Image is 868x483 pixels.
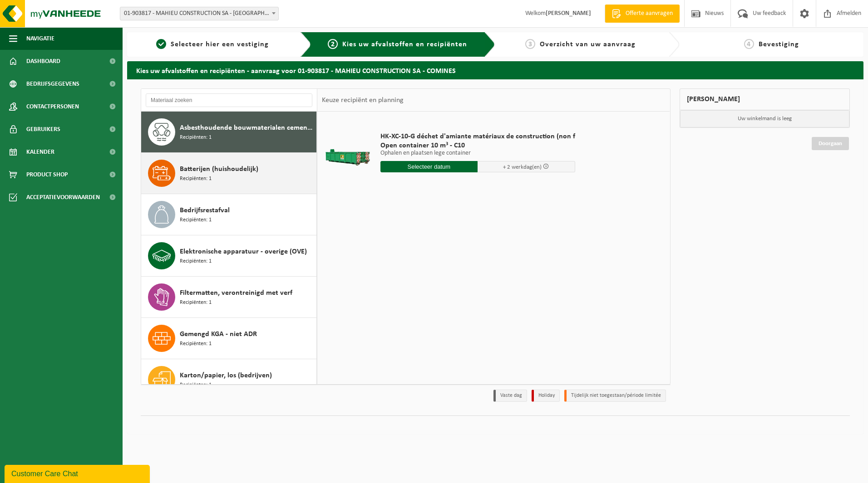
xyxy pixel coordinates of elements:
[141,235,317,277] button: Elektronische apparatuur - overige (OVE) Recipiënten: 1
[328,39,338,49] span: 2
[26,50,60,73] span: Dashboard
[180,257,212,266] span: Recipiënten: 1
[132,39,293,50] a: 1Selecteer hier een vestiging
[26,186,100,209] span: Acceptatievoorwaarden
[180,122,314,133] span: Asbesthoudende bouwmaterialen cementgebonden (hechtgebonden)
[26,27,54,50] span: Navigatie
[744,39,754,49] span: 4
[26,95,79,118] span: Contactpersonen
[141,153,317,194] button: Batterijen (huishoudelijk) Recipiënten: 1
[180,175,212,183] span: Recipiënten: 1
[380,132,575,141] span: HK-XC-10-G déchet d'amiante matériaux de construction (non f
[503,164,542,170] span: + 2 werkdag(en)
[146,93,312,107] input: Materiaal zoeken
[26,118,60,141] span: Gebruikers
[141,277,317,318] button: Filtermatten, verontreinigd met verf Recipiënten: 1
[317,89,408,112] div: Keuze recipiënt en planning
[180,133,212,142] span: Recipiënten: 1
[180,246,307,257] span: Elektronische apparatuur - overige (OVE)
[120,7,278,20] span: 01-903817 - MAHIEU CONSTRUCTION SA - COMINES
[171,41,269,48] span: Selecteer hier een vestiging
[180,205,230,216] span: Bedrijfsrestafval
[605,5,680,23] a: Offerte aanvragen
[493,390,527,402] li: Vaste dag
[546,10,591,17] strong: [PERSON_NAME]
[141,318,317,359] button: Gemengd KGA - niet ADR Recipiënten: 1
[680,88,850,110] div: [PERSON_NAME]
[26,73,79,95] span: Bedrijfsgegevens
[342,41,467,48] span: Kies uw afvalstoffen en recipiënten
[532,390,560,402] li: Holiday
[540,41,636,48] span: Overzicht van uw aanvraag
[120,7,279,20] span: 01-903817 - MAHIEU CONSTRUCTION SA - COMINES
[26,141,54,163] span: Kalender
[380,150,575,156] p: Ophalen en plaatsen lege container
[759,41,799,48] span: Bevestiging
[127,61,863,79] h2: Kies uw afvalstoffen en recipiënten - aanvraag voor 01-903817 - MAHIEU CONSTRUCTION SA - COMINES
[812,137,849,150] a: Doorgaan
[180,340,212,348] span: Recipiënten: 1
[180,164,258,175] span: Batterijen (huishoudelijk)
[680,110,850,127] p: Uw winkelmand is leeg
[564,390,666,402] li: Tijdelijk niet toegestaan/période limitée
[380,161,478,172] input: Selecteer datum
[180,288,292,298] span: Filtermatten, verontreinigd met verf
[26,163,68,186] span: Product Shop
[141,359,317,400] button: Karton/papier, los (bedrijven) Recipiënten: 1
[623,9,675,18] span: Offerte aanvragen
[141,194,317,235] button: Bedrijfsrestafval Recipiënten: 1
[180,298,212,307] span: Recipiënten: 1
[5,463,152,483] iframe: chat widget
[180,216,212,224] span: Recipiënten: 1
[180,381,212,390] span: Recipiënten: 1
[380,141,575,150] span: Open container 10 m³ - C10
[141,112,317,153] button: Asbesthoudende bouwmaterialen cementgebonden (hechtgebonden) Recipiënten: 1
[180,370,272,381] span: Karton/papier, los (bedrijven)
[180,329,257,340] span: Gemengd KGA - niet ADR
[525,39,535,49] span: 3
[156,39,166,49] span: 1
